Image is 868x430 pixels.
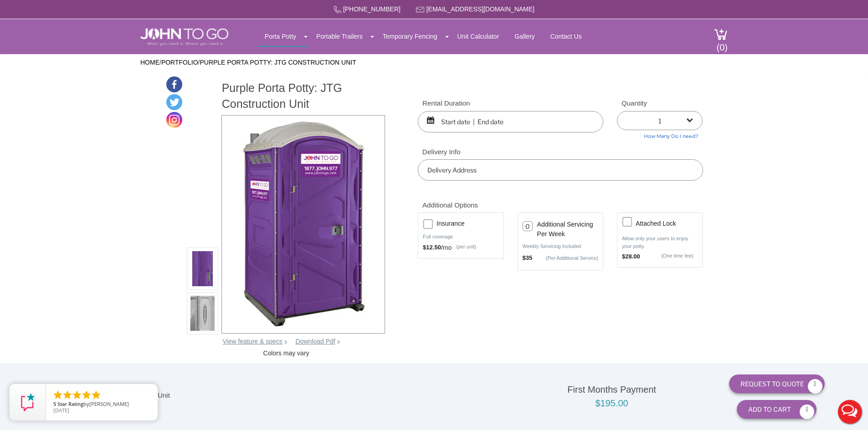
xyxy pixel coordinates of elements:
[222,80,386,114] h1: Purple Porta Potty: JTG Construction Unit
[166,94,182,110] a: Twitter
[729,374,825,393] button: Request To Quote
[523,221,533,231] input: 0
[190,162,215,376] img: Product
[532,254,598,262] p: (Per Additional Service)
[53,407,69,414] span: [DATE]
[832,394,868,430] button: Live Chat
[57,400,83,407] span: Star Rating
[523,243,598,250] p: Weekly Servicing Included
[645,252,693,261] p: {One time fee}
[140,58,728,67] ul: / /
[537,220,598,239] h3: Additional Servicing Per Week
[376,27,444,46] a: Temporary Fencing
[437,219,508,228] h3: Insurance
[423,233,498,241] p: Full coverage
[52,390,63,400] li: 
[416,7,425,13] img: Mail
[418,159,703,181] input: Delivery Address
[81,390,92,400] li: 
[737,400,817,419] button: Add To Cart
[508,27,541,46] a: Gallery
[451,27,506,46] a: Unit Calculator
[617,98,703,109] label: Quantity
[161,59,198,66] a: Portfolio
[89,400,129,407] span: [PERSON_NAME]
[716,35,728,52] span: (0)
[501,383,722,396] div: First Months Payment
[140,59,159,66] a: Home
[452,243,476,253] p: (per unit)
[714,28,728,40] img: cart a
[501,396,722,410] div: $195.00
[418,98,603,109] label: Rental Duration
[234,116,372,330] img: Product
[91,390,102,400] li: 
[622,252,640,261] strong: $28.00
[190,206,215,420] img: Product
[166,112,182,128] a: Instagram
[53,401,150,408] span: by
[617,130,703,140] a: How Many Do I need?
[258,27,303,46] a: Porta Potty
[53,400,56,407] span: 5
[418,190,703,210] h2: Additional Options
[622,235,698,250] p: Allow only your users to enjoy your potty.
[296,338,335,345] a: Download Pdf
[337,340,340,344] img: chevron.png
[636,219,707,228] h3: Attached lock
[166,76,182,92] a: Facebook
[284,340,287,344] img: right arrow icon
[343,5,401,13] a: [PHONE_NUMBER]
[523,253,533,263] strong: $35
[418,111,603,132] input: Start date | End date
[309,27,370,46] a: Portable Trailers
[426,5,534,13] a: [EMAIL_ADDRESS][DOMAIN_NAME]
[418,147,703,157] label: Delivery Info
[423,243,498,253] div: /mo
[334,6,341,14] img: Call
[423,243,441,253] strong: $12.50
[200,59,356,66] a: Purple Porta Potty: JTG Construction Unit
[187,349,386,358] div: Colors may vary
[223,338,282,345] a: View feature & specs
[543,27,588,46] a: Contact Us
[140,28,228,46] img: JOHN to go
[72,390,82,400] li: 
[19,393,37,411] img: Review Rating
[62,390,73,400] li: 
